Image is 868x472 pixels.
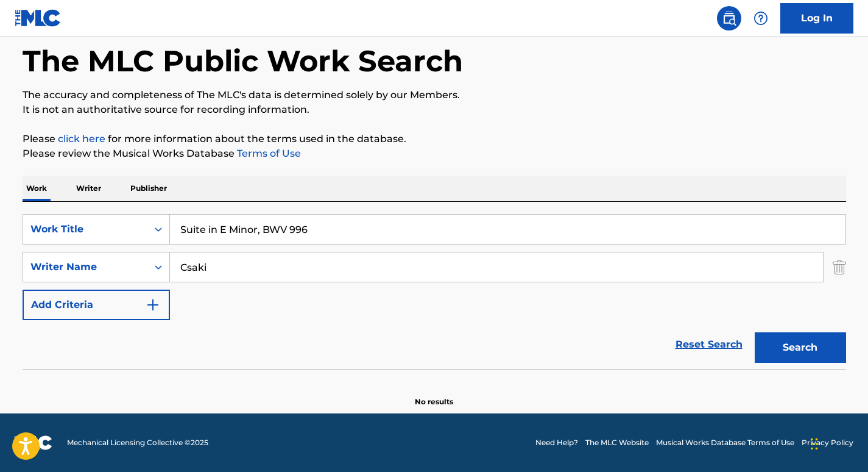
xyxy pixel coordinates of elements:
p: Work [23,176,51,201]
img: Delete Criterion [833,252,846,282]
img: help [753,11,768,26]
a: Need Help? [535,437,578,448]
div: Help [749,6,773,30]
img: MLC Logo [15,9,62,27]
img: search [722,11,736,26]
p: Publisher [127,176,171,201]
a: The MLC Website [585,437,649,448]
a: Musical Works Database Terms of Use [656,437,794,448]
a: Public Search [717,6,741,30]
p: The accuracy and completeness of The MLC's data is determined solely by our Members. [23,88,846,102]
h1: The MLC Public Work Search [23,43,463,79]
div: Drag [811,426,818,462]
iframe: Chat Widget [807,413,868,472]
a: click here [58,133,105,145]
form: Search Form [23,214,846,369]
button: Search [755,332,846,363]
p: Please review the Musical Works Database [23,146,846,161]
span: Mechanical Licensing Collective © 2025 [67,437,208,448]
img: 9d2ae6d4665cec9f34b9.svg [146,298,160,312]
a: Privacy Policy [802,437,853,448]
div: Work Title [30,222,140,237]
div: Writer Name [30,260,140,274]
a: Terms of Use [235,148,301,159]
img: logo [15,435,52,450]
p: It is not an authoritative source for recording information. [23,102,846,117]
button: Add Criteria [23,290,170,320]
p: Writer [72,176,105,201]
a: Reset Search [669,331,749,358]
a: Log In [780,3,853,34]
p: No results [415,382,453,407]
p: Please for more information about the terms used in the database. [23,132,846,146]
